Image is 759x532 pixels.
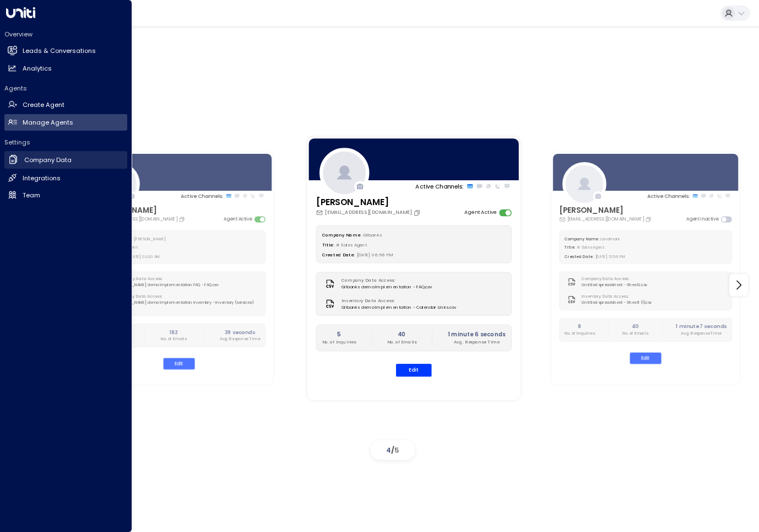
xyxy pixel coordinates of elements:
button: Edit [396,364,432,377]
h2: 1 minute 6 seconds [448,330,506,338]
span: 5 [394,445,399,455]
a: Integrations [4,170,127,186]
h2: 8 [565,323,594,331]
label: Title: [322,242,334,248]
h2: Overview [4,30,127,39]
span: [PERSON_NAME] demo Implementation FAQ - FAQ.csv [115,282,218,288]
span: AI Sales Agent [336,242,367,248]
p: Active Channels: [647,192,690,200]
label: Company Data Access: [341,277,429,284]
button: Edit [163,358,194,369]
h2: Analytics [23,64,52,73]
label: Inventory Data Access: [582,294,648,299]
button: Copy [178,216,186,222]
h2: Manage Agents [23,118,73,127]
h2: 182 [161,329,186,336]
span: [DATE] 12:56 PM [595,254,625,259]
span: Gilbanks demo Implementation - Calendar Links.csv [341,304,456,310]
div: [EMAIL_ADDRESS][DOMAIN_NAME] [316,209,422,217]
p: Avg. Response Time [448,338,506,345]
h3: [PERSON_NAME] [316,196,422,209]
h2: 1 minute 7 seconds [676,323,727,331]
span: Gilbanks demo Implementation - FAQ.csv [341,284,432,291]
h2: Agents [4,84,127,93]
label: Agent Active [465,209,497,217]
a: Create Agent [4,97,127,114]
label: Inventory Data Access: [341,298,453,304]
h2: 40 [387,330,416,338]
button: Edit [630,352,661,364]
p: No. of Emails [387,338,416,345]
span: Gilbanks [363,232,382,238]
div: [EMAIL_ADDRESS][DOMAIN_NAME] [93,216,186,223]
a: Analytics [4,60,127,77]
label: Company Data Access: [582,277,644,282]
div: [EMAIL_ADDRESS][DOMAIN_NAME] [559,216,653,223]
p: Avg. Response Time [676,330,727,336]
label: Agent Inactive [686,216,718,223]
span: Landmark [600,236,620,241]
h2: 39 seconds [219,329,259,336]
label: Company Data Access: [115,277,215,282]
label: Title: [565,245,575,250]
span: Untitled spreadsheet - Sheet1 (1).csv [582,300,652,305]
span: [PERSON_NAME] [134,236,165,241]
a: Team [4,187,127,203]
h2: 5 [322,330,356,338]
h2: Company Data [24,155,72,165]
h2: Create Agent [23,100,64,110]
button: Copy [645,216,653,222]
span: 4 [386,445,391,455]
a: Manage Agents [4,114,127,131]
label: Company Name: [322,232,361,238]
h2: Settings [4,138,127,147]
p: Avg. Response Time [219,336,259,341]
p: No. of Emails [161,336,186,341]
span: Untitled spreadsheet - Sheet2.csv [582,282,647,288]
label: Company Name: [565,236,599,241]
p: No. of Inquiries [565,330,594,336]
label: Inventory Data Access: [115,294,257,299]
label: Created Date: [322,252,355,257]
div: / [371,440,415,460]
label: Agent Active [224,216,252,223]
h2: 40 [622,323,648,331]
span: [PERSON_NAME] demo Implementation Inventory - Inventory (services) (3).csv [115,300,260,311]
a: Company Data [4,151,127,169]
p: Active Channels: [181,192,223,200]
span: AI Sales Agent [577,245,604,250]
span: [DATE] 06:56 PM [357,252,393,257]
p: Active Channels: [416,182,464,190]
h3: [PERSON_NAME] [559,205,653,216]
button: Copy [414,209,422,216]
h2: Team [23,191,40,200]
p: No. of Inquiries [322,338,356,345]
h2: Leads & Conversations [23,46,96,56]
label: Created Date: [565,254,593,259]
h3: [PERSON_NAME] [93,205,186,216]
a: Leads & Conversations [4,43,127,60]
span: [DATE] 02:30 AM [128,254,160,259]
span: AI Sales Agent [110,245,138,250]
h2: Integrations [23,174,61,183]
p: No. of Emails [622,330,648,336]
